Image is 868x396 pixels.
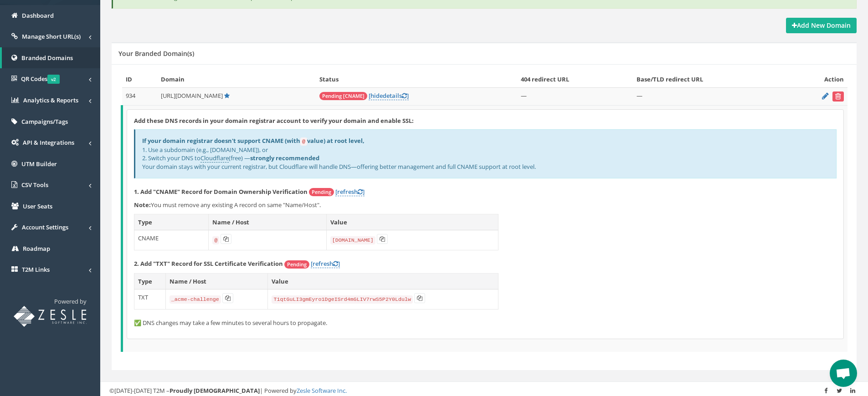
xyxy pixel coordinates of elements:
span: Roadmap [23,244,50,253]
th: Type [134,214,209,230]
span: Campaigns/Tags [21,117,68,126]
span: Manage Short URL(s) [22,32,81,41]
span: QR Codes [21,75,60,83]
span: UTM Builder [21,160,57,168]
b: strongly recommended [250,154,319,162]
a: Cloudflare [200,154,229,162]
span: Dashboard [22,11,54,20]
p: ✅ DNS changes may take a few minutes to several hours to propagate. [134,319,837,327]
th: Type [134,273,166,289]
code: T1qtGuLI3gmEyro1DgeISrd4mGLIV7rwS5P2Y0Ldulw [272,295,413,304]
p: You must remove any existing A record on same "Name/Host". [134,201,837,209]
strong: Add these DNS records in your domain registrar account to verify your domain and enable SSL: [134,117,414,125]
a: Default [224,91,230,100]
td: — [633,87,787,105]
b: Note: [134,201,151,209]
td: CNAME [134,230,209,250]
img: T2M URL Shortener powered by Zesle Software Inc. [14,306,87,327]
h5: Your Branded Domain(s) [118,50,194,57]
span: Pending [284,260,309,269]
th: Base/TLD redirect URL [633,71,787,87]
code: _acme-challenge [169,295,221,304]
a: [refresh] [311,259,340,268]
th: Status [316,71,517,87]
span: API & Integrations [23,138,74,147]
th: Name / Host [165,273,268,289]
a: [hidedetails] [369,91,409,100]
td: — [517,87,633,105]
span: CSV Tools [21,181,48,189]
strong: 2. Add "TXT" Record for SSL Certificate Verification [134,259,283,268]
span: Branded Domains [21,54,73,62]
div: 1. Use a subdomain (e.g., [DOMAIN_NAME]), or 2. Switch your DNS to (free) — Your domain stays wit... [134,129,837,178]
span: Pending [CNAME] [319,92,367,100]
th: 404 redirect URL [517,71,633,87]
th: Value [326,214,498,230]
code: @ [300,137,307,146]
td: 934 [122,87,157,105]
strong: 1. Add "CNAME" Record for Domain Ownership Verification [134,188,308,196]
span: v2 [47,75,60,84]
span: Account Settings [22,223,68,231]
span: User Seats [23,202,52,210]
b: If your domain registrar doesn't support CNAME (with value) at root level, [142,137,365,145]
div: ©[DATE]-[DATE] T2M – | Powered by [109,386,859,395]
th: ID [122,71,157,87]
strong: Add New Domain [792,21,851,30]
th: Name / Host [209,214,326,230]
th: Domain [157,71,316,87]
code: @ [212,236,219,244]
span: Analytics & Reports [23,96,78,104]
strong: Proudly [DEMOGRAPHIC_DATA] [169,386,260,395]
a: Open chat [830,360,857,387]
span: [URL][DOMAIN_NAME] [161,91,223,100]
a: Add New Domain [786,18,857,33]
a: Zesle Software Inc. [297,386,347,395]
a: [refresh] [335,188,365,196]
span: Powered by [54,297,87,305]
th: Value [268,273,498,289]
td: TXT [134,289,166,310]
th: Action [786,71,847,87]
span: T2M Links [22,265,50,274]
code: [DOMAIN_NAME] [330,236,375,244]
span: hide [370,91,383,100]
span: Pending [309,188,334,196]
